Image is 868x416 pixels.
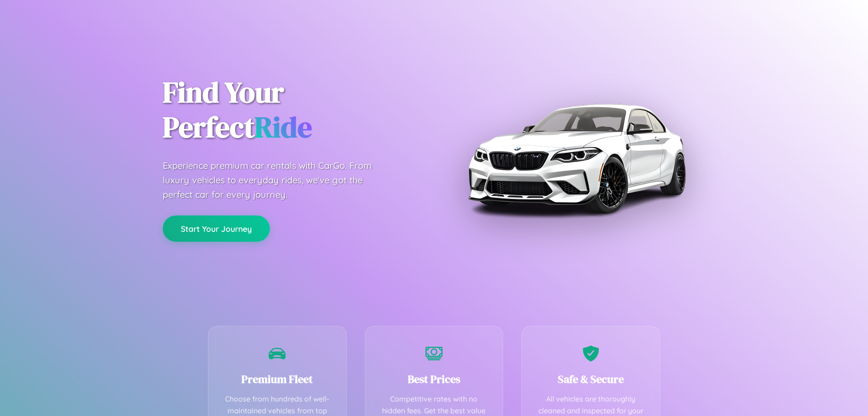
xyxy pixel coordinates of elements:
[535,372,646,387] h3: Safe & Secure
[463,45,689,272] img: Premium BMW car rental vehicle
[163,215,270,242] button: Start Your Journey
[163,158,389,202] p: Experience premium car rentals with CarGo. From luxury vehicles to everyday rides, we've got the ...
[379,372,490,387] h3: Best Prices
[163,75,420,145] h1: Find Your Perfect
[255,107,312,147] span: Ride
[222,372,333,387] h3: Premium Fleet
